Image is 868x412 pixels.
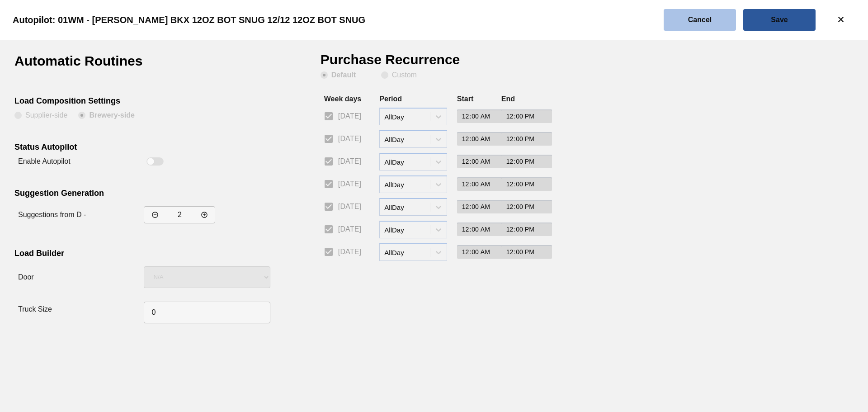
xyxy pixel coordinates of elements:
[338,246,361,257] span: [DATE]
[338,156,361,167] span: [DATE]
[18,305,52,313] label: Truck Size
[324,95,361,103] label: Week days
[321,71,370,81] clb-radio-button: Default
[338,179,361,189] span: [DATE]
[338,201,361,212] span: [DATE]
[18,157,71,165] label: Enable Autopilot
[14,54,175,75] h1: Automatic Routines
[338,224,361,235] span: [DATE]
[14,112,67,121] clb-radio-button: Supplier-side
[457,95,473,103] label: Start
[18,211,86,218] label: Suggestions from D -
[14,189,266,200] div: Suggestion Generation
[14,96,266,108] div: Load Composition Settings
[14,249,266,260] div: Load Builder
[501,95,515,103] label: End
[338,111,361,122] span: [DATE]
[18,273,34,281] label: Door
[14,142,266,154] div: Status Autopilot
[321,54,481,71] h1: Purchase Recurrence
[381,71,417,81] clb-radio-button: Custom
[338,133,361,144] span: [DATE]
[379,95,402,103] label: Period
[78,112,135,121] clb-radio-button: Brewery-side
